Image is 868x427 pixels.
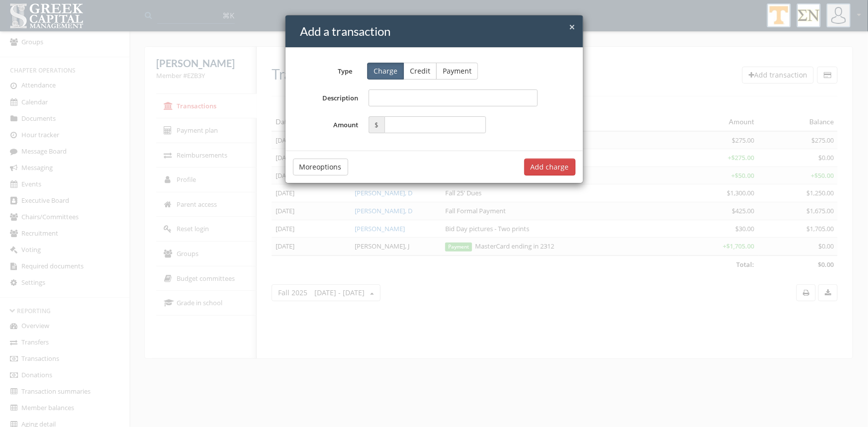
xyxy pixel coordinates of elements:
[403,63,437,80] button: Credit
[524,159,576,175] button: Add charge
[293,116,364,133] label: Amount
[570,20,576,34] span: ×
[367,63,404,80] button: Charge
[436,63,478,80] button: Payment
[300,23,576,40] h4: Add a transaction
[293,89,364,106] label: Description
[369,116,385,133] span: $
[293,159,348,175] button: Moreoptions
[286,63,360,76] label: Type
